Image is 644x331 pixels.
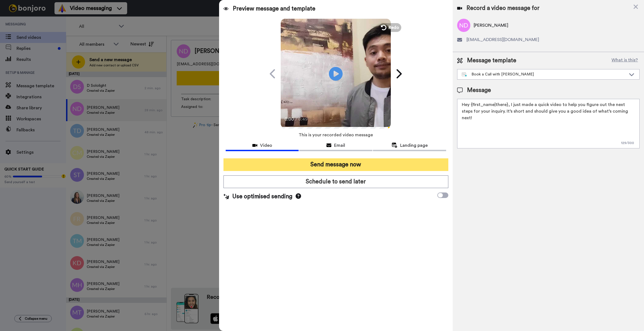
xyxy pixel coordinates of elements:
textarea: Hey {first_name|there}, I just made a quick video to help you figure out the next steps for your ... [457,99,640,148]
div: message notification from Grant, 10w ago. Thanks for being with us for 4 months - it's flown by! ... [8,12,102,30]
div: Book a Call with [PERSON_NAME] [462,72,626,77]
span: Use optimised sending [232,192,292,201]
img: nextgen-template.svg [462,72,467,77]
span: 0:49 [298,116,308,123]
span: Landing page [400,142,428,149]
button: Send message now [223,158,448,171]
p: Message from Grant, sent 10w ago [24,21,95,26]
span: This is your recorded video message [299,129,373,141]
span: Video [260,142,272,149]
span: / [295,116,297,123]
img: Profile image for Grant [12,17,21,25]
span: Email [334,142,345,149]
button: Schedule to send later [223,175,448,188]
span: Message template [467,56,516,65]
span: [EMAIL_ADDRESS][DOMAIN_NAME] [466,36,539,43]
button: What is this? [610,56,640,65]
span: Thanks for being with us for 4 months - it's flown by! How can we make the next 4 months even bet... [24,16,95,119]
span: 0:00 [285,116,294,123]
span: Message [467,86,491,94]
